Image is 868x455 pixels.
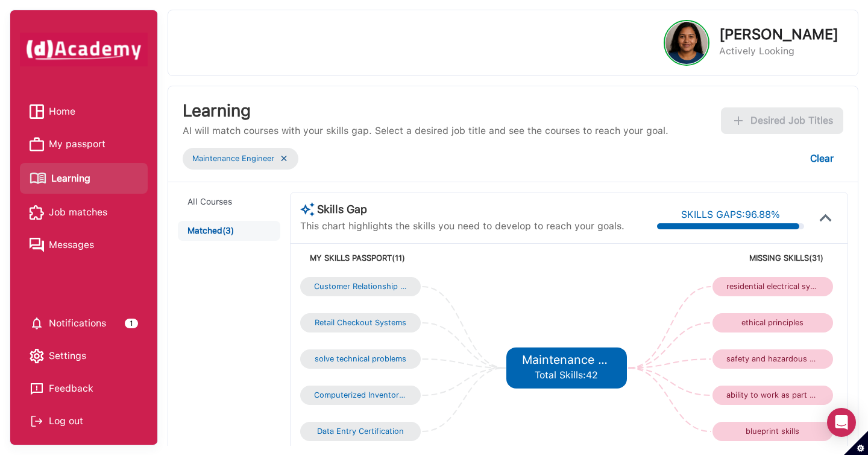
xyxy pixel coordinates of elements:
[30,103,138,121] a: Home iconHome
[30,380,138,398] a: Feedback
[422,368,505,395] g: Edge from 3 to 5
[30,203,138,221] a: Job matches iconJob matches
[300,202,624,217] h3: Skills Gap
[30,205,44,220] img: Job matches icon
[665,22,708,64] img: Profile
[20,33,148,66] img: dAcademy
[30,349,44,363] img: setting
[300,219,624,234] p: This chart highlights the skills you need to develop to reach your goals.
[314,354,407,364] div: solve technical problems
[183,101,668,121] h3: Learning
[567,253,823,263] h5: MISSING SKILLS (31)
[628,368,711,431] g: Edge from 5 to 10
[314,318,407,328] div: Retail Checkout Systems
[814,206,838,230] img: icon
[422,368,505,431] g: Edge from 4 to 5
[628,323,711,368] g: Edge from 5 to 7
[422,287,505,368] g: Edge from 0 to 5
[719,27,838,42] p: [PERSON_NAME]
[178,221,280,241] button: Matched(3)
[49,236,94,254] span: Messages
[681,206,780,223] div: SKILLS GAPS: 96.88 %
[726,354,819,364] div: safety and hazardous materials certification
[30,414,44,428] img: Log out
[726,390,819,400] div: ability to work as part of a team to solve real problems in the workplace
[726,427,819,436] div: blueprint skills
[183,124,668,138] p: AI will match courses with your skills gap. Select a desired job title and see the courses to rea...
[30,316,44,331] img: setting
[800,145,843,172] button: Clear
[30,236,138,254] a: Messages iconMessages
[30,381,44,396] img: feedback
[726,318,819,328] div: ethical principles
[279,153,289,164] img: ...
[314,282,407,291] div: Customer Relationship Management
[49,314,106,332] span: Notifications
[125,319,138,328] div: 1
[628,368,711,395] g: Edge from 5 to 9
[726,282,819,291] div: residential electrical systems
[49,135,105,153] span: My passport
[178,192,280,212] button: All Courses
[192,150,274,167] div: Maintenance Engineer
[628,359,711,368] g: Edge from 5 to 8
[30,104,44,119] img: Home icon
[314,390,407,400] div: Computerized Inventory Systems Specialists
[535,369,598,381] span: Total Skills: 42
[731,113,746,128] img: add icon
[310,253,567,263] h5: MY SKILLS PASSPORT (11)
[522,352,611,367] h5: Maintenance Engineer
[30,238,44,252] img: Messages icon
[30,168,138,189] a: Learning iconLearning
[827,408,856,437] div: Open Intercom Messenger
[49,103,75,121] span: Home
[750,112,833,129] span: Desired Job Titles
[628,287,711,368] g: Edge from 5 to 6
[51,170,90,188] span: Learning
[719,44,838,59] p: Actively Looking
[30,135,138,153] a: My passport iconMy passport
[422,359,505,368] g: Edge from 2 to 5
[30,412,138,430] div: Log out
[49,203,107,221] span: Job matches
[30,137,44,151] img: My passport icon
[300,202,315,217] img: AI Course Suggestion
[844,431,868,455] button: Set cookie preferences
[721,107,843,134] button: Add desired job titles
[422,323,505,368] g: Edge from 1 to 5
[49,347,86,365] span: Settings
[30,168,46,189] img: Learning icon
[314,427,407,436] div: Data Entry Certification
